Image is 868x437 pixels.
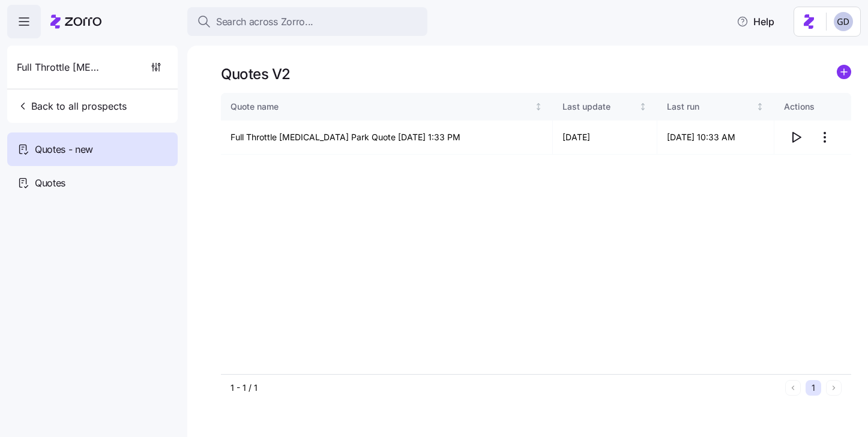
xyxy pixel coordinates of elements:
[17,99,127,113] span: Back to all prospects
[737,14,774,29] span: Help
[35,142,93,157] span: Quotes - new
[756,103,764,111] div: Not sorted
[806,380,821,396] button: 1
[562,100,636,113] div: Last update
[784,100,842,113] div: Actions
[837,65,851,79] svg: add icon
[12,94,131,118] button: Back to all prospects
[7,166,178,200] a: Quotes
[727,10,784,34] button: Help
[553,93,657,120] th: Last updateNot sorted
[221,65,291,83] h1: Quotes V2
[834,12,853,31] img: 68a7f73c8a3f673b81c40441e24bb121
[7,132,178,166] a: Quotes - new
[553,120,657,155] td: [DATE]
[657,93,774,120] th: Last runNot sorted
[35,176,65,191] span: Quotes
[667,100,754,113] div: Last run
[216,14,313,29] span: Search across Zorro...
[17,60,103,75] span: Full Throttle [MEDICAL_DATA] Park
[657,120,774,155] td: [DATE] 10:33 AM
[639,103,647,111] div: Not sorted
[221,93,553,120] th: Quote nameNot sorted
[231,100,532,113] div: Quote name
[826,380,842,396] button: Next page
[837,65,851,83] a: add icon
[221,120,553,155] td: Full Throttle [MEDICAL_DATA] Park Quote [DATE] 1:33 PM
[534,103,543,111] div: Not sorted
[231,382,780,394] div: 1 - 1 / 1
[187,7,427,36] button: Search across Zorro...
[785,380,801,396] button: Previous page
